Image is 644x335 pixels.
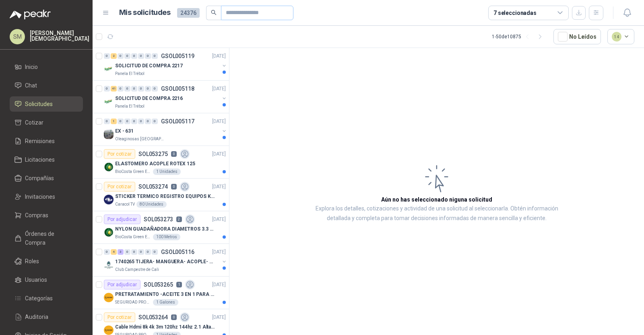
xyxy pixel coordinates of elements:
[138,184,168,189] p: SOL053274
[10,29,25,44] div: SM
[171,151,177,157] p: 0
[10,226,83,250] a: Órdenes de Compra
[104,51,227,77] a: 0 2 0 0 0 0 0 0 GSOL005119[DATE] Company LogoSOLICITUD DE COMPRA 2217Panela El Trébol
[161,249,194,255] p: GSOL005116
[104,129,114,139] img: Company Logo
[115,62,183,70] p: SOLICITUD DE COMPRA 2217
[111,249,117,255] div: 4
[212,281,226,289] p: [DATE]
[115,169,151,175] p: BioCosta Green Energy S.A.S
[115,266,159,273] p: Club Campestre de Cali
[104,227,114,237] img: Company Logo
[212,314,226,321] p: [DATE]
[171,314,177,320] p: 0
[115,225,215,233] p: NYLON GUADAÑADORA DIAMETROS 3.3 mm
[25,257,39,266] span: Roles
[104,214,140,224] div: Por adjudicar
[138,119,144,124] div: 0
[25,155,55,164] span: Licitaciones
[111,86,117,92] div: 41
[607,29,635,44] button: 14
[145,53,151,59] div: 0
[492,30,547,43] div: 1 - 50 de 10875
[10,254,83,269] a: Roles
[111,53,117,59] div: 2
[115,103,144,110] p: Panela El Trébol
[25,62,38,71] span: Inicio
[138,249,144,255] div: 0
[161,53,194,59] p: GSOL005119
[211,10,217,15] span: search
[153,299,178,306] div: 1 Galones
[212,85,226,93] p: [DATE]
[138,314,168,320] p: SOL053264
[104,247,227,273] a: 0 4 3 0 0 0 0 0 GSOL005116[DATE] Company Logo1740265 TIJERA- MANGUERA- ACOPLE- SURTIDORESClub Cam...
[115,323,215,331] p: Cable Hdmi 8k 4k 3m 120hz 144hz 2.1 Alta Velocidad
[25,294,53,303] span: Categorías
[176,216,182,222] p: 2
[177,8,200,18] span: 24376
[10,115,83,130] a: Cotizar
[144,216,173,222] p: SOL053273
[93,146,229,179] a: Por cotizarSOL0532750[DATE] Company LogoELASTOMERO ACOPLE ROTEX 125BioCosta Green Energy S.A.S1 U...
[493,8,537,17] div: 7 seleccionadas
[10,96,83,112] a: Solicitudes
[115,127,134,135] p: EX - 631
[124,119,130,124] div: 0
[145,119,151,124] div: 0
[25,137,55,146] span: Remisiones
[104,260,114,270] img: Company Logo
[10,189,83,204] a: Invitaciones
[152,53,158,59] div: 0
[104,325,114,335] img: Company Logo
[152,86,158,92] div: 0
[10,291,83,306] a: Categorías
[25,81,37,90] span: Chat
[25,312,48,321] span: Auditoria
[10,78,83,93] a: Chat
[104,84,227,110] a: 0 41 0 0 0 0 0 0 GSOL005118[DATE] Company LogoSOLICITUD DE COMPRA 2216Panela El Trébol
[212,150,226,158] p: [DATE]
[153,169,181,175] div: 1 Unidades
[10,59,83,75] a: Inicio
[176,282,182,287] p: 1
[131,249,137,255] div: 0
[10,208,83,223] a: Compras
[124,53,130,59] div: 0
[138,151,168,157] p: SOL053275
[124,249,130,255] div: 0
[212,52,226,60] p: [DATE]
[118,119,124,124] div: 0
[212,118,226,125] p: [DATE]
[25,118,43,127] span: Cotizar
[25,229,75,247] span: Órdenes de Compra
[115,299,151,306] p: SEGURIDAD PROVISER LTDA
[25,192,55,201] span: Invitaciones
[145,86,151,92] div: 0
[153,234,180,240] div: 100 Metros
[93,211,229,244] a: Por adjudicarSOL0532732[DATE] Company LogoNYLON GUADAÑADORA DIAMETROS 3.3 mmBioCosta Green Energy...
[144,282,173,287] p: SOL053265
[131,86,137,92] div: 0
[212,248,226,256] p: [DATE]
[161,119,194,124] p: GSOL005117
[25,211,48,220] span: Compras
[115,71,144,77] p: Panela El Trébol
[118,53,124,59] div: 0
[104,162,114,172] img: Company Logo
[152,119,158,124] div: 0
[10,171,83,186] a: Compañías
[152,249,158,255] div: 0
[104,195,114,204] img: Company Logo
[104,293,114,302] img: Company Logo
[171,184,177,189] p: 0
[25,174,54,183] span: Compañías
[115,234,151,240] p: BioCosta Green Energy S.A.S
[10,10,51,19] img: Logo peakr
[10,133,83,149] a: Remisiones
[119,7,171,19] h1: Mis solicitudes
[118,86,124,92] div: 0
[10,152,83,167] a: Licitaciones
[104,149,135,159] div: Por cotizar
[104,280,140,289] div: Por adjudicar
